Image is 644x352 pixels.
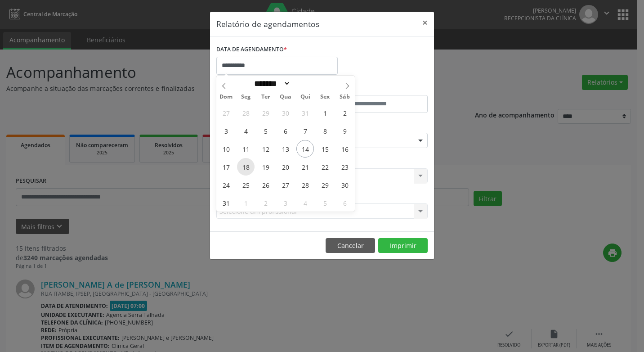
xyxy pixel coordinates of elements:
span: Agosto 21, 2025 [296,158,314,176]
span: Agosto 23, 2025 [336,158,353,176]
span: Qua [276,94,295,100]
span: Agosto 13, 2025 [277,140,294,158]
button: Imprimir [378,238,428,253]
span: Agosto 25, 2025 [237,176,255,194]
span: Agosto 2, 2025 [336,104,353,122]
span: Setembro 3, 2025 [277,194,294,212]
h5: Relatório de agendamentos [216,18,319,30]
span: Agosto 11, 2025 [237,140,255,158]
span: Agosto 30, 2025 [336,176,353,194]
button: Close [416,12,434,34]
span: Agosto 22, 2025 [316,158,334,176]
span: Setembro 6, 2025 [336,194,353,212]
span: Agosto 10, 2025 [217,140,235,158]
span: Sex [315,94,335,100]
span: Agosto 1, 2025 [316,104,334,122]
span: Setembro 4, 2025 [296,194,314,212]
span: Agosto 7, 2025 [296,122,314,140]
span: Agosto 20, 2025 [277,158,294,176]
span: Agosto 8, 2025 [316,122,334,140]
span: Agosto 17, 2025 [217,158,235,176]
span: Setembro 1, 2025 [237,194,255,212]
span: Ter [256,94,276,100]
label: DATA DE AGENDAMENTO [216,43,287,57]
span: Julho 27, 2025 [217,104,235,122]
span: Agosto 26, 2025 [257,176,274,194]
select: Month [251,79,291,88]
span: Julho 30, 2025 [277,104,294,122]
span: Julho 29, 2025 [257,104,274,122]
span: Agosto 24, 2025 [217,176,235,194]
span: Agosto 9, 2025 [336,122,353,140]
span: Agosto 29, 2025 [316,176,334,194]
span: Setembro 2, 2025 [257,194,274,212]
span: Agosto 5, 2025 [257,122,274,140]
span: Agosto 12, 2025 [257,140,274,158]
span: Qui [295,94,315,100]
input: Year [291,79,320,88]
span: Agosto 14, 2025 [296,140,314,158]
span: Agosto 27, 2025 [277,176,294,194]
label: ATÉ [324,81,428,95]
span: Agosto 6, 2025 [277,122,294,140]
span: Julho 28, 2025 [237,104,255,122]
span: Dom [216,94,236,100]
span: Sáb [335,94,355,100]
span: Julho 31, 2025 [296,104,314,122]
span: Agosto 15, 2025 [316,140,334,158]
button: Cancelar [326,238,375,253]
span: Seg [236,94,256,100]
span: Agosto 3, 2025 [217,122,235,140]
span: Agosto 18, 2025 [237,158,255,176]
span: Setembro 5, 2025 [316,194,334,212]
span: Agosto 16, 2025 [336,140,353,158]
span: Agosto 19, 2025 [257,158,274,176]
span: Agosto 31, 2025 [217,194,235,212]
span: Agosto 28, 2025 [296,176,314,194]
span: Agosto 4, 2025 [237,122,255,140]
